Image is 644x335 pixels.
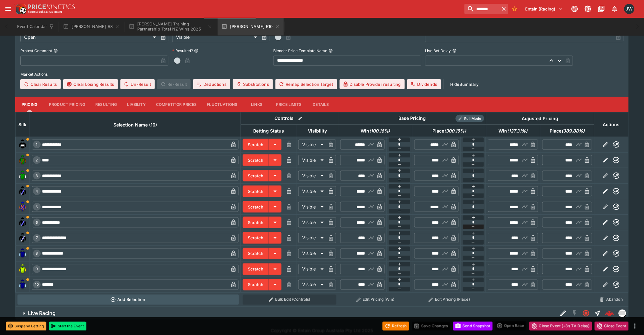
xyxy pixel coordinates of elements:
button: Links [242,97,271,112]
img: runner 9 [17,264,28,274]
button: Connected to PK [569,3,580,15]
div: Visible [298,280,326,290]
img: runner 8 [17,249,28,259]
span: Place(389.88%) [543,127,592,135]
span: Selection Name (10) [106,121,164,129]
button: Liability [122,97,151,112]
button: Select Tenant [522,4,567,14]
span: 1 [35,142,39,147]
span: 2 [35,158,39,162]
button: open drawer [3,3,14,15]
button: Fluctuations [202,97,243,112]
span: Place(300.15%) [425,127,473,135]
p: Protest Comment [20,48,52,53]
button: Un-Result [120,79,154,89]
button: Refresh [383,322,409,331]
button: Edit Detail [558,308,569,319]
svg: Closed [582,310,590,317]
button: Blender Price Template Name [329,49,333,53]
label: Market Actions [20,70,624,79]
em: ( 100.16 %) [369,127,390,135]
button: Scratch [243,186,269,197]
div: Visible [298,217,326,228]
button: Remap Selection Target [275,79,337,89]
p: Resulted? [172,48,193,53]
img: logo-cerberus--red.svg [605,309,614,318]
button: Documentation [596,3,607,15]
button: Dividends [407,79,441,89]
img: Sportsbook Management [28,10,62,13]
button: [PERSON_NAME] R10 [218,18,284,36]
span: 5 [35,205,39,209]
button: Start the Event [49,322,86,331]
img: runner 5 [17,202,28,212]
button: Scratch [243,139,269,150]
span: 8 [35,251,39,256]
em: ( 127.31 %) [507,127,528,135]
button: Bulk edit [296,114,304,123]
img: liveracing [619,310,626,317]
div: Show/hide Price Roll mode configuration. [456,115,484,122]
button: Clear Results [20,79,61,89]
button: Pricing [15,97,44,112]
div: Visible [172,32,259,42]
span: 3 [35,174,39,178]
th: Controls [241,112,338,125]
button: more [631,322,639,330]
button: Bulk Edit (Controls) [243,295,336,305]
button: [PERSON_NAME] Training Partnership Total NZ Wins 2025 [125,18,216,36]
button: Scratch [243,232,269,244]
button: Live Bet Delay [452,49,457,53]
button: Scratch [243,279,269,291]
span: 7 [35,236,39,240]
div: split button [495,321,527,330]
th: Silk [16,112,30,137]
button: Competitor Prices [151,97,202,112]
span: 10 [34,283,40,287]
button: Scratch [243,263,269,275]
img: runner 2 [17,155,28,165]
button: SGM Disabled [569,308,580,319]
button: Disable Provider resulting [340,79,405,89]
button: Scratch [243,248,269,259]
img: PriceKinetics Logo [14,3,27,15]
button: Edit Pricing (Win) [340,295,410,305]
div: Base Pricing [396,114,429,122]
button: Send Snapshot [453,322,493,331]
div: Visible [298,264,326,274]
div: Visible [298,140,326,150]
span: Roll Mode [462,116,484,121]
button: HideSummary [446,79,483,89]
img: PriceKinetics [28,4,75,9]
em: ( 300.15 %) [444,127,466,135]
span: 6 [35,220,39,225]
em: ( 389.88 %) [561,127,585,135]
span: Re-Result [157,79,191,89]
button: [PERSON_NAME] R8 [59,18,124,36]
button: Close Event (+3s TV Delay) [529,322,592,331]
button: No Bookmarks [510,4,520,14]
button: Details [307,97,335,112]
button: Resulting [90,97,122,112]
button: Resulted? [194,49,199,53]
button: Toggle light/dark mode [582,3,594,15]
span: 9 [35,267,39,271]
button: Straight [592,308,603,319]
button: Scratch [243,217,269,228]
button: Deductions [193,79,230,89]
span: Win(127.31%) [492,127,535,135]
button: Event Calendar [13,18,58,36]
span: Win(100.16%) [354,127,397,135]
h6: Live Racing [28,310,56,317]
a: 3d49c5ae-abd0-43dd-a7f0-664321e2cb1d [603,307,616,320]
span: 4 [35,189,39,194]
img: runner 10 [17,280,28,290]
img: runner 1 [17,140,28,150]
button: Close Event [595,322,629,331]
div: liveracing [619,310,626,317]
p: Blender Price Template Name [273,48,327,53]
button: Price Limits [271,97,307,112]
img: runner 6 [17,217,28,228]
button: Clear Losing Results [63,79,118,89]
button: Jayden Wyke [622,2,636,16]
